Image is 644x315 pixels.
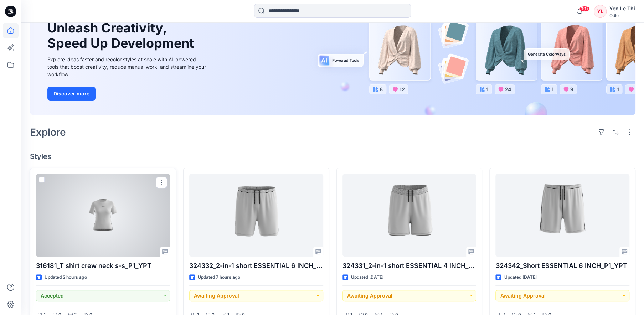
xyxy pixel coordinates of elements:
[189,261,323,271] p: 324332_2-in-1 short ESSENTIAL 6 INCH_P1_YPT
[495,261,629,271] p: 324342_Short ESSENTIAL 6 INCH_P1_YPT
[579,6,590,12] span: 99+
[504,274,536,281] p: Updated [DATE]
[30,126,66,138] h2: Explore
[47,87,96,101] button: Discover more
[47,56,208,78] div: Explore ideas faster and recolor styles at scale with AI-powered tools that boost creativity, red...
[351,274,383,281] p: Updated [DATE]
[495,174,629,257] a: 324342_Short ESSENTIAL 6 INCH_P1_YPT
[609,13,635,18] div: Odlo
[189,174,323,257] a: 324332_2-in-1 short ESSENTIAL 6 INCH_P1_YPT
[45,274,87,281] p: Updated 2 hours ago
[609,4,635,13] div: Yen Le Thi
[47,87,208,101] a: Discover more
[342,174,476,257] a: 324331_2-in-1 short ESSENTIAL 4 INCH_P1_YPT
[47,20,197,51] h1: Unleash Creativity, Speed Up Development
[36,174,170,257] a: 316181_T shirt crew neck s-s_P1_YPT
[36,261,170,271] p: 316181_T shirt crew neck s-s_P1_YPT
[198,274,240,281] p: Updated 7 hours ago
[30,152,635,161] h4: Styles
[594,5,607,18] div: YL
[342,261,476,271] p: 324331_2-in-1 short ESSENTIAL 4 INCH_P1_YPT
